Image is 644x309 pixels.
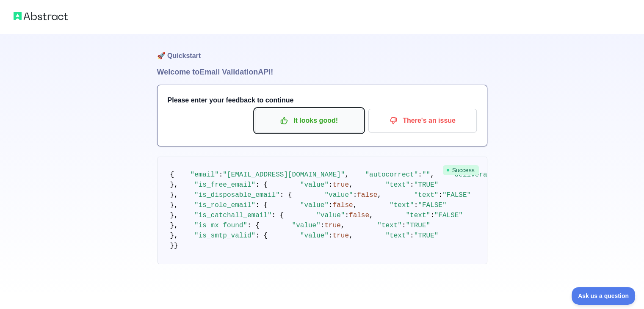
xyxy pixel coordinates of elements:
span: , [369,212,373,219]
h1: Welcome to Email Validation API! [157,66,487,78]
span: false [357,191,377,199]
span: "text" [385,232,410,240]
h1: 🚀 Quickstart [157,34,487,66]
span: : { [255,232,268,240]
span: : [329,201,333,209]
span: "TRUE" [414,181,439,189]
span: : [410,232,414,240]
span: "value" [300,201,329,209]
span: : { [272,212,284,219]
span: "text" [414,191,439,199]
span: "value" [316,212,345,219]
span: : [414,201,418,209]
span: { [170,171,174,179]
span: true [333,181,349,189]
span: false [333,201,353,209]
span: "value" [292,222,321,229]
span: "is_role_email" [194,201,255,209]
span: : [345,212,349,219]
span: : [329,232,333,240]
span: "text" [385,181,410,189]
span: "is_catchall_email" [194,212,271,219]
span: : [219,171,223,179]
span: "text" [406,212,430,219]
span: : [402,222,406,229]
span: "email" [191,171,219,179]
span: false [349,212,369,219]
span: : { [255,201,268,209]
span: , [430,171,434,179]
span: , [345,171,349,179]
span: "FALSE" [418,201,446,209]
span: "FALSE" [442,191,471,199]
span: "[EMAIL_ADDRESS][DOMAIN_NAME]" [223,171,345,179]
span: "" [422,171,430,179]
iframe: Toggle Customer Support [572,287,636,305]
span: : [321,222,325,229]
button: There's an issue [368,109,477,132]
span: , [349,232,353,240]
span: true [333,232,349,240]
button: It looks good! [255,109,363,132]
span: "is_smtp_valid" [194,232,255,240]
span: : [430,212,434,219]
span: : [418,171,422,179]
span: "value" [300,232,329,240]
span: "FALSE" [434,212,463,219]
span: "text" [390,201,414,209]
span: Success [443,165,479,175]
span: : [353,191,357,199]
img: Abstract logo [14,10,68,22]
span: : { [247,222,260,229]
span: , [341,222,345,229]
span: : [438,191,442,199]
p: It looks good! [261,113,357,128]
p: There's an issue [375,113,470,128]
span: , [353,201,357,209]
h3: Please enter your feedback to continue [168,95,477,105]
span: "is_mx_found" [194,222,247,229]
span: : { [280,191,292,199]
span: true [324,222,340,229]
span: : { [255,181,268,189]
span: "TRUE" [406,222,430,229]
span: "autocorrect" [365,171,418,179]
span: "text" [377,222,402,229]
span: : [329,181,333,189]
span: "deliverability" [451,171,516,179]
span: "TRUE" [414,232,439,240]
span: "is_disposable_email" [194,191,280,199]
span: "value" [300,181,329,189]
span: "value" [324,191,353,199]
span: "is_free_email" [194,181,255,189]
span: , [349,181,353,189]
span: : [410,181,414,189]
span: , [377,191,381,199]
